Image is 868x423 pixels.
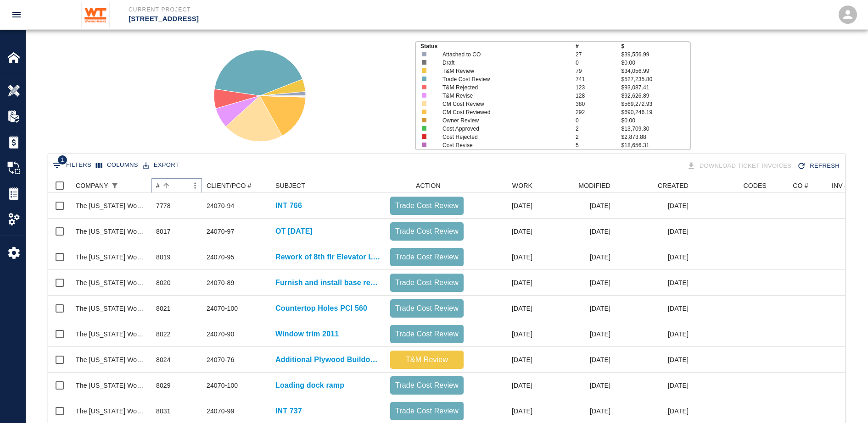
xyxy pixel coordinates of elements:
[271,178,386,193] div: SUBJECT
[420,42,576,50] p: Status
[537,347,615,373] div: [DATE]
[576,42,621,50] p: #
[207,355,234,364] div: 24070-76
[76,201,147,210] div: The Washington Woodworking Company
[394,303,460,314] p: Trade Cost Review
[576,100,621,108] p: 380
[275,354,381,365] a: Additional Plywood Buildout @ Column L13
[615,219,693,244] div: [DATE]
[468,373,537,398] div: [DATE]
[156,278,171,287] div: 8020
[621,133,689,141] p: $2,873.88
[576,59,621,67] p: 0
[537,296,615,321] div: [DATE]
[76,278,147,287] div: The Washington Woodworking Company
[140,158,181,172] button: Export
[658,178,689,193] div: CREATED
[537,193,615,219] div: [DATE]
[394,354,460,365] p: T&M Review
[121,179,134,192] button: Sort
[576,83,621,92] p: 123
[537,219,615,244] div: [DATE]
[468,219,537,244] div: [DATE]
[156,304,171,313] div: 8021
[621,42,689,50] p: $
[442,100,562,108] p: CM Cost Review
[442,50,562,59] p: Attached to CO
[468,193,537,219] div: [DATE]
[578,178,610,193] div: MODIFIED
[537,373,615,398] div: [DATE]
[468,347,537,373] div: [DATE]
[50,158,94,173] button: Show filters
[442,133,562,141] p: Cost Rejected
[442,141,562,149] p: Cost Revise
[207,381,238,390] div: 24070-100
[822,379,868,423] div: Chat Widget
[442,59,562,67] p: Draft
[621,50,689,59] p: $39,556.99
[793,178,808,193] div: CO #
[275,303,367,314] a: Countertop Holes PCI 560
[94,158,140,172] button: Select columns
[129,5,484,14] p: Current Project
[621,92,689,100] p: $92,626.89
[207,330,234,339] div: 24070-90
[160,179,173,192] button: Sort
[156,201,171,210] div: 7778
[621,100,689,108] p: $569,272.93
[275,406,302,417] a: INT 737
[275,226,313,237] a: OT [DATE]
[442,83,562,92] p: T&M Rejected
[615,178,693,193] div: CREATED
[76,227,147,236] div: The Washington Woodworking Company
[442,67,562,75] p: T&M Review
[202,178,271,193] div: CLIENT/PCO #
[442,108,562,116] p: CM Cost Reviewed
[386,178,468,193] div: ACTION
[156,227,171,236] div: 8017
[275,200,302,211] p: INT 766
[442,116,562,125] p: Owner Review
[275,380,344,391] a: Loading dock ramp
[207,304,238,313] div: 24070-100
[394,200,460,211] p: Trade Cost Review
[275,252,381,263] a: Rework of 8th flr Elevator Lobby panels for Light fixture PCI682
[156,407,171,416] div: 8031
[76,178,108,193] div: COMPANY
[576,116,621,125] p: 0
[832,178,848,193] div: INV #
[76,355,147,364] div: The Washington Woodworking Company
[442,125,562,133] p: Cost Approved
[621,116,689,125] p: $0.00
[71,178,151,193] div: COMPANY
[76,253,147,262] div: The Washington Woodworking Company
[207,407,234,416] div: 24070-99
[621,141,689,149] p: $18,656.31
[394,380,460,391] p: Trade Cost Review
[188,179,202,192] button: Menu
[537,321,615,347] div: [DATE]
[394,329,460,340] p: Trade Cost Review
[394,406,460,417] p: Trade Cost Review
[468,270,537,296] div: [DATE]
[771,178,827,193] div: CO #
[394,277,460,288] p: Trade Cost Review
[615,321,693,347] div: [DATE]
[576,75,621,83] p: 741
[207,227,234,236] div: 24070-97
[621,59,689,67] p: $0.00
[795,158,843,174] button: Refresh
[76,304,147,313] div: The Washington Woodworking Company
[576,108,621,116] p: 292
[615,373,693,398] div: [DATE]
[621,75,689,83] p: $527,235.80
[207,253,234,262] div: 24070-95
[468,178,537,193] div: WORK
[108,179,121,192] button: Show filters
[394,226,460,237] p: Trade Cost Review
